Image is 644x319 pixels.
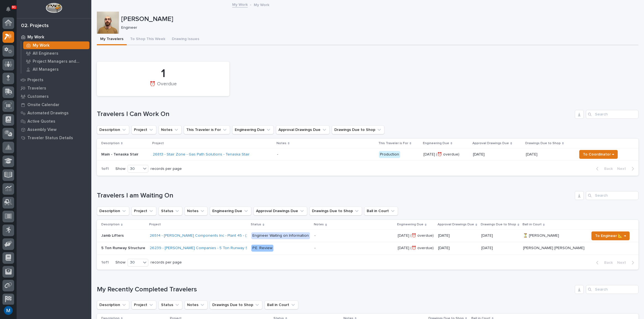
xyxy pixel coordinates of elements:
[153,152,250,157] a: 26813 - Stair Zone - Gas Path Solutions - Tenaska Stair
[97,192,573,200] h1: Travelers I am Waiting On
[586,285,638,294] input: Search
[151,260,182,265] p: records per page
[27,136,73,141] p: Traveler Status Details
[106,81,220,93] div: ⏰ Overdue
[314,233,315,238] div: -
[97,34,127,45] button: My Travelers
[27,127,56,132] p: Assembly View
[17,117,91,125] a: Active Quotes
[33,67,59,72] p: All Managers
[473,152,521,157] p: [DATE]
[97,162,113,176] p: 1 of 1
[523,232,560,238] p: ⏳ [PERSON_NAME]
[97,300,129,309] button: Description
[314,222,324,228] p: Notes
[131,207,156,215] button: Project
[314,246,315,251] div: -
[2,305,14,316] button: users-avatar
[97,148,638,161] tr: Main - Tenaska Stair26813 - Stair Zone - Gas Path Solutions - Tenaska Stair - Production[DATE] (⏰...
[472,140,509,146] p: Approval Drawings Due
[97,230,638,242] tr: Jamb LiftersJamb Lifters 26514 - [PERSON_NAME] Components Inc - Plant 45 - (2) Hyperlite ¼ ton br...
[21,41,91,49] a: My Work
[379,151,400,158] div: Production
[2,3,14,15] button: Notifications
[7,7,14,15] div: Notifications91
[21,49,91,57] a: All Engineers
[127,34,169,45] button: To Shop This Week
[121,25,634,30] p: Engineer
[150,246,262,251] a: 26239 - [PERSON_NAME] Companies - 5 Ton Runway Structure
[97,256,113,269] p: 1 of 1
[423,140,449,146] p: Engineering Due
[159,207,182,215] button: Status
[33,51,58,56] p: All Engineers
[398,245,435,251] p: [DATE] (⏰ overdue)
[27,94,49,99] p: Customers
[17,101,91,109] a: Onsite Calendar
[97,242,638,254] tr: 5 Ton Runway Structure5 Ton Runway Structure 26239 - [PERSON_NAME] Companies - 5 Ton Runway Struc...
[27,111,69,116] p: Automated Drawings
[309,207,362,215] button: Drawings Due to Shop
[21,57,91,65] a: Project Managers and Engineers
[17,134,91,142] a: Traveler Status Details
[101,232,125,238] p: Jamb Lifters
[601,260,613,265] span: Back
[128,260,141,265] div: 30
[617,166,629,171] span: Next
[595,233,626,239] span: To Engineer 📐 →
[185,207,208,215] button: Notes
[97,110,573,118] h1: Travelers I Can Work On
[27,35,44,40] p: My Work
[251,222,261,228] p: Status
[592,166,615,171] button: Back
[101,222,120,228] p: Description
[151,167,182,171] p: records per page
[481,222,516,228] p: Drawings Due to Shop
[46,3,62,13] img: Workspace Logo
[27,119,55,124] p: Active Quotes
[438,246,477,251] p: [DATE]
[251,245,273,252] div: P.E. Review
[21,23,49,29] div: 02. Projects
[523,245,586,251] p: [PERSON_NAME] [PERSON_NAME]
[27,102,60,107] p: Onsite Calendar
[397,222,423,228] p: Engineering Due
[27,86,46,91] p: Travelers
[210,300,262,309] button: Drawings Due to Shop
[131,125,156,134] button: Project
[364,207,398,215] button: Ball in Court
[423,152,469,157] p: [DATE] (⏰ overdue)
[332,125,384,134] button: Drawings Due to Shop
[17,109,91,117] a: Automated Drawings
[115,260,125,265] p: Show
[131,300,156,309] button: Project
[586,110,638,119] input: Search
[149,222,161,228] p: Project
[101,152,148,157] p: Main - Tenaska Stair
[617,260,629,265] span: Next
[210,207,251,215] button: Engineering Due
[17,33,91,41] a: My Work
[251,232,310,239] div: Engineer Waiting on Information
[97,286,573,294] h1: My Recently Completed Travelers
[526,151,539,157] p: [DATE]
[481,232,494,238] p: [DATE]
[101,245,146,251] p: 5 Ton Runway Structure
[601,166,613,171] span: Back
[265,300,298,309] button: Ball in Court
[101,140,120,146] p: Description
[579,150,618,159] button: To Coordinator →
[398,232,435,238] p: [DATE] (⏰ overdue)
[21,65,91,73] a: All Managers
[150,233,321,238] a: 26514 - [PERSON_NAME] Components Inc - Plant 45 - (2) Hyperlite ¼ ton bridge cranes; 24’ x 60’
[106,67,220,81] div: 1
[33,59,87,64] p: Project Managers and Engineers
[523,222,542,228] p: Ball in Court
[17,84,91,92] a: Travelers
[277,152,278,157] div: -
[159,125,182,134] button: Notes
[185,300,208,309] button: Notes
[128,166,141,172] div: 30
